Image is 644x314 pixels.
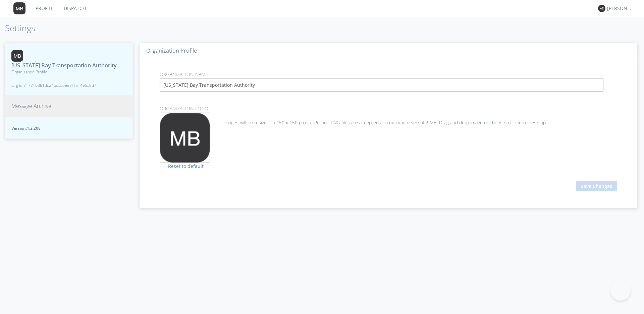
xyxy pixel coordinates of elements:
[11,62,117,69] span: [US_STATE] Bay Transportation Authority
[160,163,204,169] a: Reset to default
[607,5,632,12] div: [PERSON_NAME]
[160,113,210,163] img: 373638.png
[155,71,622,78] p: Organization Name
[160,78,603,91] input: Enter Organization Name
[155,105,622,112] p: Organization Logo
[5,95,133,117] button: Message Archive
[598,5,605,12] img: 373638.png
[11,125,126,131] span: Version: 1.2.208
[13,2,25,14] img: 373638.png
[11,69,117,75] span: Organization Profile
[146,48,631,54] h3: Organization Profile
[160,113,617,126] div: Images will be resized to 150 x 150 pixels. JPG and PNG files are accepted at a maximum size of 2...
[5,43,133,96] button: [US_STATE] Bay Transportation AuthorityOrganization ProfileOrg id:21771b381dc24bdaa6ee7f1514e5a8d7
[576,181,617,191] button: Save Changes
[5,117,133,139] button: Version:1.2.208
[11,102,51,110] span: Message Archive
[11,50,23,62] img: 373638.png
[11,82,117,88] span: Org id: 21771b381dc24bdaa6ee7f1514e5a8d7
[610,280,631,301] iframe: Toggle Customer Support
